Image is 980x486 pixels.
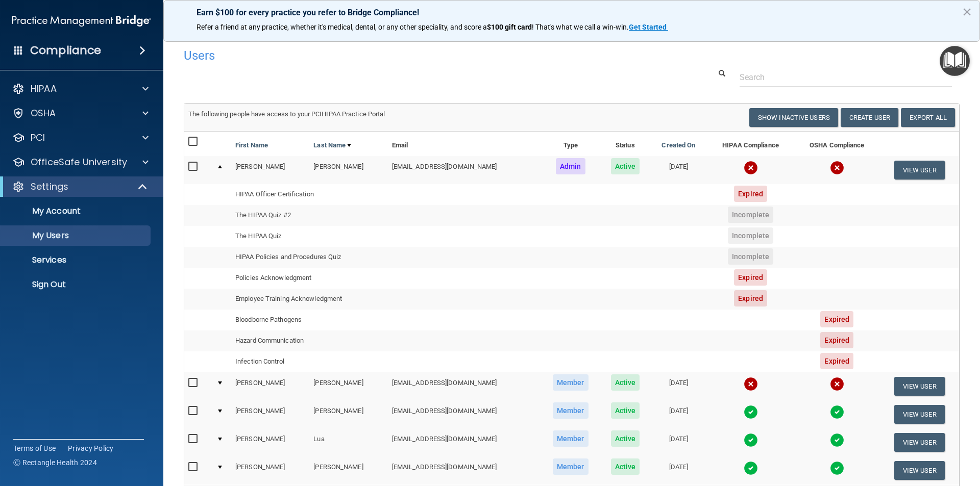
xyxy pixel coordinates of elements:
[12,181,148,193] a: Settings
[728,207,773,223] span: Incomplete
[231,184,388,205] td: HIPAA Officer Certification
[894,377,945,396] button: View User
[611,374,640,391] span: Active
[231,247,388,268] td: HIPAA Policies and Procedures Quiz
[830,405,844,419] img: tick.e7d51cea.svg
[611,402,640,419] span: Active
[231,226,388,247] td: The HIPAA Quiz
[12,132,149,144] a: PCI
[894,161,945,180] button: View User
[744,405,758,419] img: tick.e7d51cea.svg
[231,372,309,400] td: [PERSON_NAME]
[231,310,388,330] td: Bloodborne Pathogens
[734,269,767,286] span: Expired
[650,428,707,456] td: [DATE]
[388,400,541,428] td: [EMAIL_ADDRESS][DOMAIN_NAME]
[388,156,541,184] td: [EMAIL_ADDRESS][DOMAIN_NAME]
[830,161,844,175] img: cross.ca9f0e7f.svg
[794,132,879,156] th: OSHA Compliance
[728,248,773,265] span: Incomplete
[231,156,309,184] td: [PERSON_NAME]
[7,255,146,265] p: Services
[231,400,309,428] td: [PERSON_NAME]
[487,23,532,31] strong: $100 gift card
[388,372,541,400] td: [EMAIL_ADDRESS][DOMAIN_NAME]
[553,458,589,475] span: Member
[309,372,387,400] td: [PERSON_NAME]
[650,456,707,484] td: [DATE]
[611,458,640,475] span: Active
[30,43,101,58] h4: Compliance
[650,400,707,428] td: [DATE]
[388,428,541,456] td: [EMAIL_ADDRESS][DOMAIN_NAME]
[68,443,114,453] a: Privacy Policy
[12,11,151,31] img: PMB logo
[553,402,589,419] span: Member
[532,23,629,31] span: ! That's what we call a win-win.
[820,311,853,327] span: Expired
[31,132,45,144] p: PCI
[13,457,97,468] span: Ⓒ Rectangle Health 2024
[313,139,351,151] a: Last Name
[388,132,541,156] th: Email
[734,186,767,202] span: Expired
[611,158,640,174] span: Active
[820,332,853,348] span: Expired
[629,23,667,31] strong: Get Started
[184,49,630,62] h4: Users
[188,110,385,118] span: The following people have access to your PCIHIPAA Practice Portal
[231,330,388,351] td: Hazard Communication
[744,161,758,175] img: cross.ca9f0e7f.svg
[231,205,388,226] td: The HIPAA Quiz #2
[309,400,387,428] td: [PERSON_NAME]
[744,433,758,447] img: tick.e7d51cea.svg
[12,83,149,95] a: HIPAA
[309,428,387,456] td: Lua
[611,430,640,447] span: Active
[707,132,794,156] th: HIPAA Compliance
[197,23,487,31] span: Refer a friend at any practice, whether it's medical, dental, or any other speciality, and score a
[894,433,945,452] button: View User
[650,156,707,184] td: [DATE]
[553,430,589,447] span: Member
[388,456,541,484] td: [EMAIL_ADDRESS][DOMAIN_NAME]
[556,158,585,174] span: Admin
[7,279,146,290] p: Sign Out
[830,461,844,475] img: tick.e7d51cea.svg
[650,372,707,400] td: [DATE]
[12,156,149,168] a: OfficeSafe University
[744,461,758,475] img: tick.e7d51cea.svg
[734,290,767,306] span: Expired
[749,108,838,127] button: Show Inactive Users
[231,456,309,484] td: [PERSON_NAME]
[841,108,898,127] button: Create User
[820,353,853,369] span: Expired
[235,139,268,151] a: First Name
[31,107,56,119] p: OSHA
[901,108,955,127] a: Export All
[309,156,387,184] td: [PERSON_NAME]
[7,231,146,241] p: My Users
[7,206,146,216] p: My Account
[740,68,952,87] input: Search
[31,83,57,95] p: HIPAA
[231,289,388,310] td: Employee Training Acknowledgment
[830,433,844,447] img: tick.e7d51cea.svg
[894,405,945,424] button: View User
[13,443,56,453] a: Terms of Use
[12,107,149,119] a: OSHA
[830,377,844,391] img: cross.ca9f0e7f.svg
[744,377,758,391] img: cross.ca9f0e7f.svg
[31,156,127,168] p: OfficeSafe University
[629,23,668,31] a: Get Started
[894,461,945,480] button: View User
[553,374,589,391] span: Member
[31,181,68,193] p: Settings
[197,8,947,17] p: Earn $100 for every practice you refer to Bridge Compliance!
[962,4,972,20] button: Close
[309,456,387,484] td: [PERSON_NAME]
[940,46,970,76] button: Open Resource Center
[231,428,309,456] td: [PERSON_NAME]
[231,351,388,372] td: Infection Control
[661,139,695,151] a: Created On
